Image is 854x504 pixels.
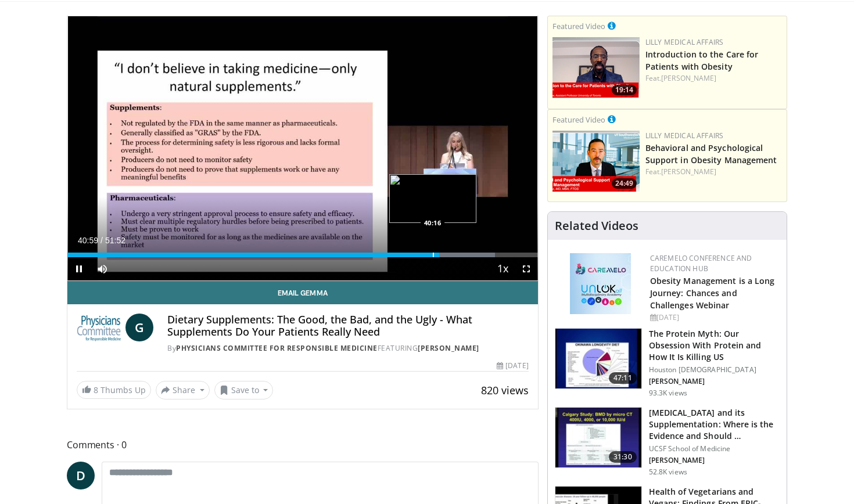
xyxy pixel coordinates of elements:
h3: [MEDICAL_DATA] and its Supplementation: Where is the Evidence and Should … [649,407,780,442]
img: 4bb25b40-905e-443e-8e37-83f056f6e86e.150x105_q85_crop-smart_upscale.jpg [555,408,641,468]
h4: Dietary Supplements: The Good, the Bad, and the Ugly - What Supplements Do Your Patients Really Need [167,314,528,339]
a: Email Gemma [67,281,538,304]
img: 45df64a9-a6de-482c-8a90-ada250f7980c.png.150x105_q85_autocrop_double_scale_upscale_version-0.2.jpg [570,253,631,314]
h4: Related Videos [555,219,638,233]
img: Physicians Committee for Responsible Medicine [77,314,121,341]
img: image.jpeg [389,174,476,223]
a: 24:49 [552,131,640,192]
span: Comments 0 [67,437,539,452]
span: / [101,236,103,245]
a: G [125,314,153,341]
button: Save to [214,381,274,399]
div: Progress Bar [67,253,538,257]
div: [DATE] [650,312,777,323]
a: Behavioral and Psychological Support in Obesity Management [645,142,777,165]
div: By FEATURING [167,343,528,354]
a: 8 Thumbs Up [77,381,151,399]
div: Feat. [645,73,782,84]
a: Lilly Medical Affairs [645,37,724,47]
button: Share [156,381,210,399]
img: acc2e291-ced4-4dd5-b17b-d06994da28f3.png.150x105_q85_crop-smart_upscale.png [552,37,640,98]
span: 19:14 [612,85,637,95]
a: [PERSON_NAME] [661,167,716,177]
p: [PERSON_NAME] [649,377,780,386]
a: Lilly Medical Affairs [645,131,724,141]
a: Obesity Management is a Long Journey: Chances and Challenges Webinar [650,275,775,311]
img: b7b8b05e-5021-418b-a89a-60a270e7cf82.150x105_q85_crop-smart_upscale.jpg [555,329,641,389]
div: Feat. [645,167,782,177]
a: 31:30 [MEDICAL_DATA] and its Supplementation: Where is the Evidence and Should … UCSF School of M... [555,407,780,477]
a: Physicians Committee for Responsible Medicine [176,343,378,353]
a: 47:11 The Protein Myth: Our Obsession With Protein and How It Is Killing US Houston [DEMOGRAPHIC_... [555,328,780,398]
span: 8 [94,384,98,395]
span: 31:30 [609,451,637,463]
small: Featured Video [552,114,605,125]
p: Houston [DEMOGRAPHIC_DATA] [649,365,780,375]
h3: The Protein Myth: Our Obsession With Protein and How It Is Killing US [649,328,780,363]
p: [PERSON_NAME] [649,456,780,465]
small: Featured Video [552,21,605,31]
p: UCSF School of Medicine [649,444,780,453]
button: Mute [91,257,114,280]
img: ba3304f6-7838-4e41-9c0f-2e31ebde6754.png.150x105_q85_crop-smart_upscale.png [552,131,640,192]
p: 93.3K views [649,388,687,398]
span: 51:52 [105,236,125,245]
video-js: Video Player [67,16,538,281]
div: [DATE] [497,361,528,371]
span: 24:49 [612,178,637,189]
button: Pause [67,257,91,280]
a: [PERSON_NAME] [661,73,716,83]
a: D [67,462,95,489]
a: 19:14 [552,37,640,98]
a: CaReMeLO Conference and Education Hub [650,253,752,273]
a: Introduction to the Care for Patients with Obesity [645,49,759,72]
span: 47:11 [609,372,637,384]
a: [PERSON_NAME] [418,343,479,353]
button: Fullscreen [515,257,538,280]
button: Playback Rate [491,257,515,280]
span: 40:59 [78,236,98,245]
p: 52.8K views [649,467,687,477]
span: 820 views [481,383,529,397]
